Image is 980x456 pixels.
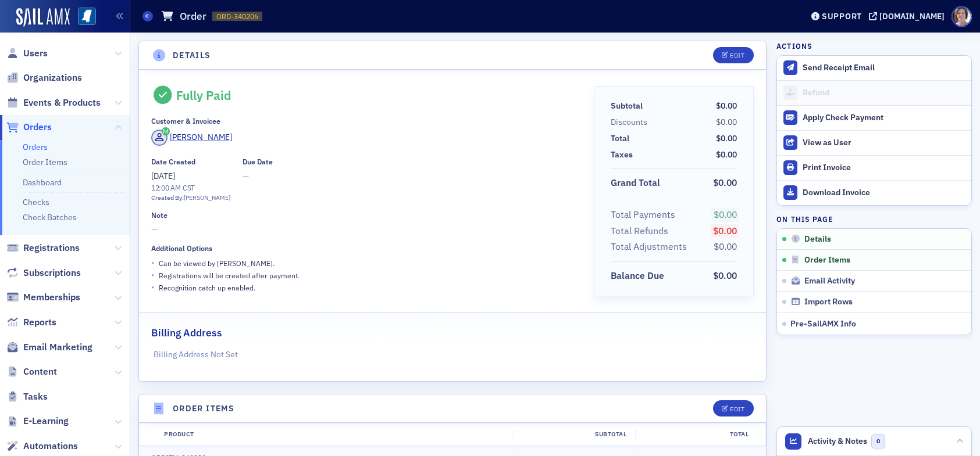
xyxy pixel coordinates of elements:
span: $0.00 [716,117,737,127]
span: $0.00 [713,225,737,236]
div: Total Adjustments [611,240,687,254]
span: E-Learning [23,415,69,428]
span: • [151,257,155,269]
span: Pre-SailAMX Info [790,318,856,329]
a: Registrations [6,242,80,254]
a: [PERSON_NAME] [151,130,232,146]
div: Product [156,430,513,439]
div: Note [151,211,168,220]
a: Automations [6,440,78,453]
div: Discounts [611,116,647,128]
span: Details [804,234,831,245]
a: Order Items [23,157,67,167]
a: Tasks [6,390,48,403]
span: Registrations [23,242,80,254]
span: Total [611,132,633,145]
h1: Order [180,9,206,23]
span: Total Adjustments [611,240,691,254]
span: Tasks [23,390,48,403]
div: Print Invoice [803,163,965,173]
span: Users [23,47,48,60]
a: Email Marketing [6,341,92,354]
div: [PERSON_NAME] [170,131,232,143]
div: Apply Check Payment [803,113,965,123]
span: Profile [952,6,972,27]
span: Created By: [151,193,184,202]
span: $0.00 [716,149,737,160]
a: Download Invoice [777,180,971,205]
div: [DOMAIN_NAME] [879,11,945,21]
div: View as User [803,138,965,148]
h4: Order Items [173,403,234,415]
a: Subscriptions [6,267,81,279]
div: Date Created [151,157,195,166]
span: Order Items [804,255,850,265]
span: Events & Products [23,96,101,109]
span: ORD-340206 [216,12,258,21]
span: Content [23,365,57,378]
span: — [243,170,273,182]
a: Orders [23,142,48,152]
h2: Billing Address [151,325,222,340]
div: Support [822,11,862,21]
a: Memberships [6,291,80,304]
span: $0.00 [716,100,737,111]
span: Automations [23,440,78,453]
button: [DOMAIN_NAME] [869,12,949,20]
div: Total [611,132,629,145]
span: Total Refunds [611,224,672,238]
a: Dashboard [23,177,62,188]
span: • [151,269,155,281]
div: Edit [730,52,744,59]
button: View as User [777,130,971,155]
span: $0.00 [713,270,737,281]
span: Taxes [611,149,637,161]
span: [DATE] [151,171,175,181]
span: • [151,281,155,293]
div: Taxes [611,149,633,161]
a: Check Batches [23,212,77,222]
div: Due Date [243,157,273,166]
div: Subtotal [611,100,643,112]
span: 0 [871,434,886,448]
img: SailAMX [78,8,96,26]
span: $0.00 [716,133,737,143]
a: Users [6,47,48,60]
span: Memberships [23,291,80,304]
div: Edit [730,406,744,412]
span: $0.00 [714,240,737,252]
span: Email Marketing [23,341,92,354]
button: Apply Check Payment [777,105,971,130]
img: SailAMX [16,8,70,27]
span: Subscriptions [23,267,81,279]
div: Total Refunds [611,224,668,238]
span: Balance Due [611,269,668,283]
span: — [151,224,578,236]
div: Total Payments [611,208,675,222]
h4: Actions [776,41,812,51]
button: Edit [713,400,753,416]
div: [PERSON_NAME] [184,193,230,203]
span: Grand Total [611,176,664,190]
a: Reports [6,316,56,329]
span: Subtotal [611,100,647,112]
a: Events & Products [6,96,101,109]
div: Refund [803,88,965,98]
a: Content [6,365,57,378]
a: E-Learning [6,415,69,428]
a: View Homepage [70,8,96,27]
p: Registrations will be created after payment. [159,270,300,281]
a: Orders [6,121,52,134]
div: Grand Total [611,176,660,190]
p: Recognition catch up enabled. [159,282,255,293]
span: Import Rows [804,297,853,307]
a: Checks [23,197,49,207]
div: Subtotal [513,430,635,439]
h4: Details [173,49,211,62]
span: $0.00 [714,209,737,220]
div: Download Invoice [803,188,965,198]
span: CST [181,183,195,192]
div: Total [635,430,757,439]
time: 12:00 AM [151,183,181,192]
